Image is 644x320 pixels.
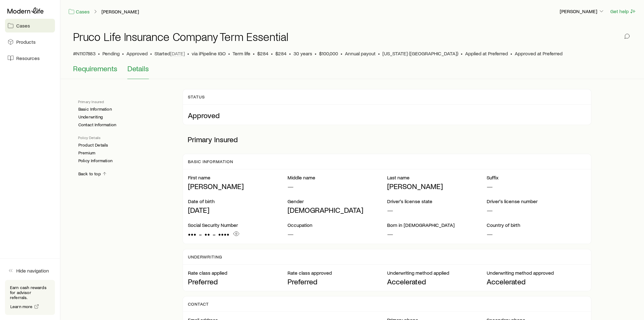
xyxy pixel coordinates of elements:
[78,158,113,163] a: Policy Information
[188,159,233,164] p: Basic Information
[288,270,387,276] p: Rate class approved
[78,171,107,177] a: Back to top
[387,270,487,276] p: Underwriting method applied
[487,270,586,276] p: Underwriting method approved
[188,230,196,238] span: •••
[218,230,229,238] span: ••••
[126,50,148,57] span: Approved
[465,50,508,57] span: Applied at Preferred
[98,50,100,57] span: •
[228,50,230,57] span: •
[78,150,96,156] a: Premium
[387,222,487,228] p: Born in [DEMOGRAPHIC_DATA]
[487,198,586,204] p: Driver's license number
[78,114,103,120] a: Underwriting
[319,50,338,57] span: $100,000
[127,64,149,73] span: Details
[387,182,487,191] p: [PERSON_NAME]
[102,50,120,57] p: Pending
[382,50,458,57] span: [US_STATE] ([GEOGRAPHIC_DATA])
[515,50,563,57] span: Approved at Preferred
[288,174,387,181] p: Middle name
[204,230,210,238] span: ••
[101,9,139,15] a: [PERSON_NAME]
[188,198,288,204] p: Date of birth
[288,229,387,238] p: —
[213,230,216,238] span: -
[378,50,380,57] span: •
[288,198,387,204] p: Gender
[16,55,40,61] span: Resources
[387,206,487,214] p: —
[487,222,586,228] p: Country of birth
[122,50,124,57] span: •
[199,230,202,238] span: -
[487,182,586,191] p: —
[288,277,387,286] p: Preferred
[16,22,30,29] span: Cases
[78,99,173,104] p: Primary Insured
[288,206,387,214] p: [DEMOGRAPHIC_DATA]
[387,198,487,204] p: Driver's license state
[315,50,317,57] span: •
[487,206,586,214] p: —
[188,302,209,307] p: Contact
[610,8,637,15] button: Get help
[16,39,36,45] span: Products
[257,50,268,57] span: $284
[387,229,487,238] p: —
[188,270,288,276] p: Rate class applied
[188,277,288,286] p: Preferred
[5,51,55,65] a: Resources
[188,254,222,259] p: Underwriting
[5,264,55,277] button: Hide navigation
[73,64,632,79] div: Application details tabs
[73,64,117,73] span: Requirements
[188,94,205,99] p: Status
[275,50,287,57] span: $284
[271,50,273,57] span: •
[170,50,185,57] span: [DATE]
[341,50,342,57] span: •
[73,50,96,57] span: #N1107883
[559,8,605,15] button: [PERSON_NAME]
[487,174,586,181] p: Suffix
[183,130,592,149] p: Primary Insured
[5,19,55,32] a: Cases
[188,111,586,120] p: Approved
[188,206,288,214] p: [DATE]
[288,182,387,191] p: —
[68,8,90,15] a: Cases
[5,280,55,315] div: Earn cash rewards for advisor referrals.Learn more
[78,122,116,127] a: Contact Information
[293,50,312,57] span: 30 years
[187,50,189,57] span: •
[289,50,291,57] span: •
[155,50,185,57] p: Started
[188,174,288,181] p: First name
[5,35,55,49] a: Products
[387,277,487,286] p: Accelerated
[387,174,487,181] p: Last name
[188,222,288,228] p: Social Security Number
[192,50,226,57] span: via iPipeline IGO
[461,50,463,57] span: •
[10,304,33,309] span: Learn more
[10,285,50,300] p: Earn cash rewards for advisor referrals.
[188,182,288,191] p: [PERSON_NAME]
[487,277,586,286] p: Accelerated
[78,107,112,112] a: Basic Information
[345,50,376,57] span: Annual payout
[73,30,288,43] h1: Pruco Life Insurance Company Term Essential
[560,8,605,14] p: [PERSON_NAME]
[253,50,255,57] span: •
[150,50,152,57] span: •
[78,142,108,148] a: Product Details
[487,229,586,238] p: —
[233,50,250,57] span: Term life
[510,50,512,57] span: •
[16,267,49,274] span: Hide navigation
[288,222,387,228] p: Occupation
[78,135,173,140] p: Policy Details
